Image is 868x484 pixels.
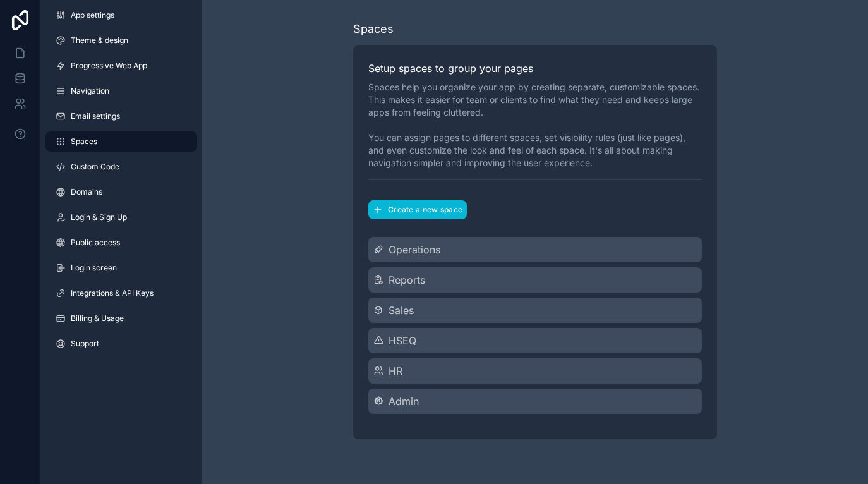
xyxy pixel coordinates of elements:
[389,363,402,378] span: HR
[368,328,702,353] a: HSEQ
[45,233,197,253] a: Public access
[71,187,102,197] span: Domains
[45,258,197,278] a: Login screen
[368,298,702,323] a: Sales
[71,111,120,121] span: Email settings
[388,205,462,215] span: Create a new space
[368,237,702,262] a: Operations
[389,303,414,318] span: Sales
[71,212,127,222] span: Login & Sign Up
[45,30,197,51] a: Theme & design
[71,288,154,298] span: Integrations & API Keys
[71,263,117,273] span: Login screen
[45,182,197,202] a: Domains
[71,162,119,172] span: Custom Code
[389,333,416,348] span: HSEQ
[368,61,702,76] h2: Setup spaces to group your pages
[389,394,419,409] span: Admin
[45,157,197,177] a: Custom Code
[71,136,97,147] span: Spaces
[45,207,197,227] a: Login & Sign Up
[45,5,197,25] a: App settings
[45,334,197,354] a: Support
[71,10,114,20] span: App settings
[71,313,124,324] span: Billing & Usage
[389,272,425,287] span: Reports
[368,81,702,169] p: Spaces help you organize your app by creating separate, customizable spaces. This makes it easier...
[45,283,197,303] a: Integrations & API Keys
[71,61,147,71] span: Progressive Web App
[353,20,394,38] div: Spaces
[71,86,109,96] span: Navigation
[45,81,197,101] a: Navigation
[368,200,467,219] button: Create a new space
[71,35,128,45] span: Theme & design
[368,389,702,414] a: Admin
[389,242,440,257] span: Operations
[368,358,702,384] a: HR
[45,308,197,329] a: Billing & Usage
[45,106,197,126] a: Email settings
[368,267,702,293] a: Reports
[71,339,99,349] span: Support
[45,56,197,76] a: Progressive Web App
[45,131,197,152] a: Spaces
[71,238,120,248] span: Public access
